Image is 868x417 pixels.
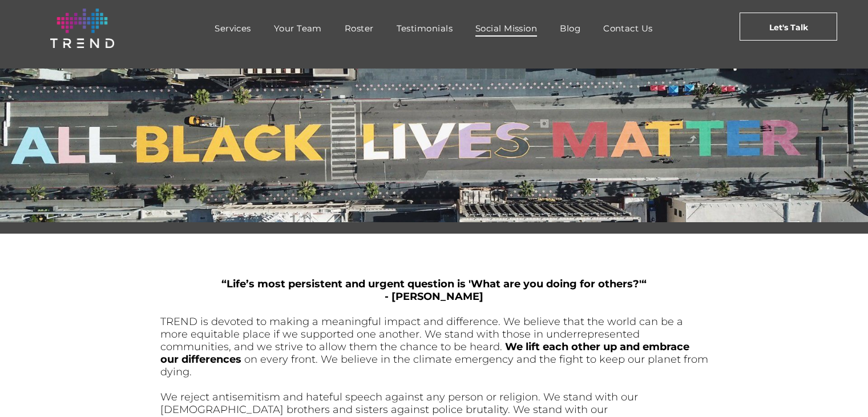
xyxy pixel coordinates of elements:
img: logo [50,9,114,48]
span: Let's Talk [769,13,808,42]
a: Services [203,20,263,37]
a: Testimonials [385,20,464,37]
span: - [PERSON_NAME] [385,290,483,303]
span: “Life’s most persistent and urgent question is 'What are you doing for others?'“ [221,278,647,290]
span: TREND is devoted to making a meaningful impact and difference. We believe that the world can be a... [160,315,683,353]
a: Let's Talk [740,13,837,41]
a: Roster [333,20,385,37]
span: on every front. We believe in the climate emergency and the fight to keep our planet from dying. [160,353,708,378]
a: Contact Us [592,20,664,37]
a: Your Team [263,20,333,37]
span: We lift each other up and embrace our differences [160,340,689,366]
a: Blog [548,20,592,37]
a: Social Mission [464,20,548,37]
